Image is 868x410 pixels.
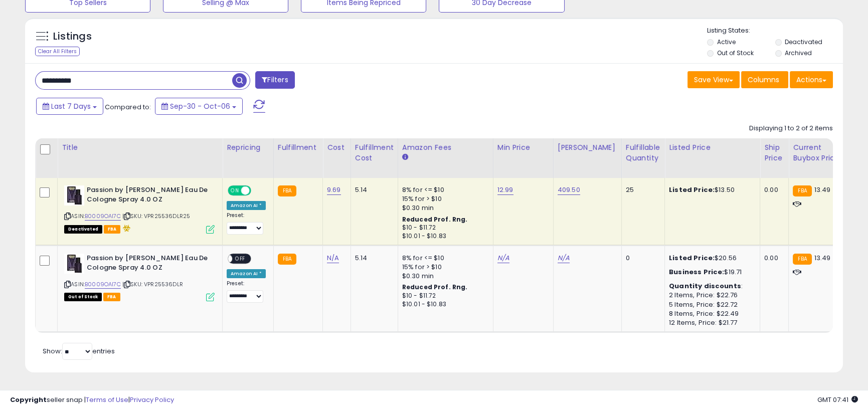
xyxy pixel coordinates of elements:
[120,225,131,232] i: hazardous material
[255,71,294,89] button: Filters
[402,292,485,300] div: $10 - $11.72
[669,142,756,153] div: Listed Price
[669,254,752,263] div: $20.56
[717,49,753,57] label: Out of Stock
[764,142,784,163] div: Ship Price
[85,280,121,289] a: B0009OAI7C
[36,98,103,115] button: Last 7 Days
[669,185,715,194] b: Listed Price:
[785,49,812,57] label: Archived
[707,26,843,36] p: Listing States:
[10,395,174,405] div: seller snap | |
[130,395,174,404] a: Privacy Policy
[327,142,346,153] div: Cost
[793,185,811,196] small: FBA
[497,142,549,153] div: Min Price
[227,142,269,153] div: Repricing
[741,71,788,88] button: Columns
[748,75,779,85] span: Columns
[227,212,266,235] div: Preset:
[64,254,84,274] img: 41xSeok6RqL._SL40_.jpg
[669,282,752,291] div: :
[669,291,752,300] div: 2 Items, Price: $22.76
[497,253,509,263] a: N/A
[558,253,570,263] a: N/A
[669,267,724,277] b: Business Price:
[764,185,781,194] div: 0.00
[10,395,47,404] strong: Copyright
[227,269,266,278] div: Amazon AI *
[749,124,833,133] div: Displaying 1 to 2 of 2 items
[669,281,741,291] b: Quantity discounts
[103,293,120,301] span: FBA
[64,185,215,233] div: ASIN:
[764,254,781,263] div: 0.00
[814,185,831,194] span: 13.49
[51,101,91,111] span: Last 7 Days
[402,153,408,162] small: Amazon Fees.
[64,185,84,206] img: 41xSeok6RqL._SL40_.jpg
[785,38,822,46] label: Deactivated
[227,201,266,210] div: Amazon AI *
[355,142,394,163] div: Fulfillment Cost
[626,254,657,263] div: 0
[122,212,190,220] span: | SKU: VPR25536DLR25
[817,395,858,404] span: 2025-10-14 07:41 GMT
[402,224,485,232] div: $10 - $11.72
[355,254,390,263] div: 5.14
[402,185,485,194] div: 8% for <= $10
[402,215,468,224] b: Reduced Prof. Rng.
[497,185,513,195] a: 12.99
[155,98,243,115] button: Sep-30 - Oct-06
[227,280,266,303] div: Preset:
[278,185,296,196] small: FBA
[278,254,296,265] small: FBA
[64,254,215,300] div: ASIN:
[122,280,183,288] span: | SKU: VPR25536DLR
[53,30,92,44] h5: Listings
[669,309,752,318] div: 8 Items, Price: $22.49
[35,47,80,56] div: Clear All Filters
[402,263,485,272] div: 15% for > $10
[558,142,617,153] div: [PERSON_NAME]
[43,346,115,356] span: Show: entries
[250,186,266,195] span: OFF
[793,142,844,163] div: Current Buybox Price
[402,232,485,241] div: $10.01 - $10.83
[62,142,218,153] div: Title
[229,186,241,195] span: ON
[402,254,485,263] div: 8% for <= $10
[402,300,485,309] div: $10.01 - $10.83
[170,101,230,111] span: Sep-30 - Oct-06
[64,293,102,301] span: All listings that are currently out of stock and unavailable for purchase on Amazon
[86,395,128,404] a: Terms of Use
[669,185,752,194] div: $13.50
[87,254,209,275] b: Passion by [PERSON_NAME] Eau De Cologne Spray 4.0 OZ
[687,71,740,88] button: Save View
[402,203,485,213] div: $0.30 min
[105,102,151,112] span: Compared to:
[87,185,209,207] b: Passion by [PERSON_NAME] Eau De Cologne Spray 4.0 OZ
[104,225,121,234] span: FBA
[327,253,339,263] a: N/A
[793,254,811,265] small: FBA
[232,255,248,263] span: OFF
[64,225,102,234] span: All listings that are unavailable for purchase on Amazon for any reason other than out-of-stock
[814,253,831,263] span: 13.49
[626,185,657,194] div: 25
[327,185,341,195] a: 9.69
[790,71,833,88] button: Actions
[669,253,715,263] b: Listed Price:
[626,142,660,163] div: Fulfillable Quantity
[717,38,735,46] label: Active
[402,283,468,291] b: Reduced Prof. Rng.
[402,272,485,281] div: $0.30 min
[355,185,390,194] div: 5.14
[669,300,752,309] div: 5 Items, Price: $22.72
[669,318,752,327] div: 12 Items, Price: $21.77
[278,142,318,153] div: Fulfillment
[402,142,489,153] div: Amazon Fees
[85,212,121,221] a: B0009OAI7C
[402,194,485,203] div: 15% for > $10
[669,268,752,277] div: $19.71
